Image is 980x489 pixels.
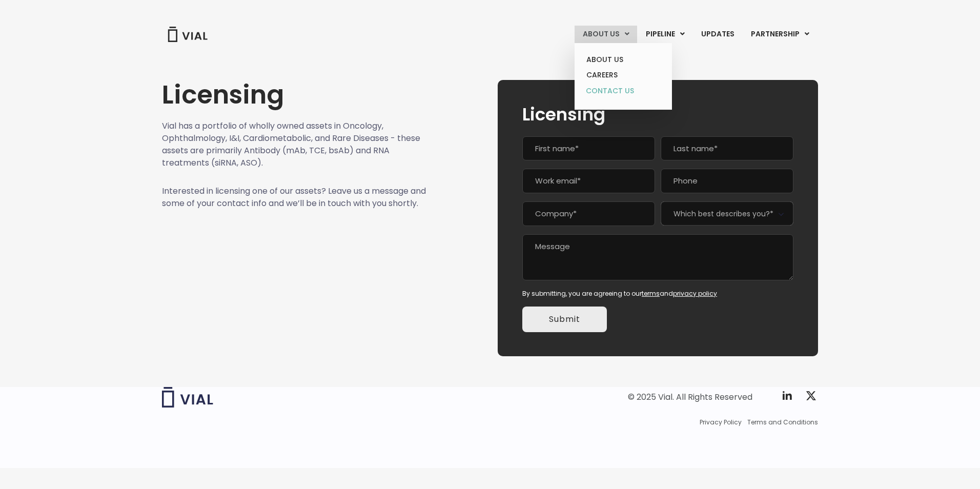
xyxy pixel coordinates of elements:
[673,289,717,298] a: privacy policy
[167,27,208,42] img: Vial Logo
[162,120,426,169] p: Vial has a portfolio of wholly owned assets in Oncology, Ophthalmology, I&I, Cardiometabolic, and...
[743,26,818,43] a: PARTNERSHIPMenu Toggle
[522,136,655,161] input: First name*
[578,52,668,68] a: ABOUT US
[575,26,637,43] a: ABOUT USMenu Toggle
[162,185,426,210] p: Interested in licensing one of our assets? Leave us a message and some of your contact info and w...
[522,307,607,332] input: Submit
[693,26,742,43] a: UPDATES
[661,169,793,193] input: Phone
[700,418,742,427] a: Privacy Policy
[578,67,668,83] a: CAREERS
[522,201,655,226] input: Company*
[522,105,793,124] h2: Licensing
[638,26,692,43] a: PIPELINEMenu Toggle
[578,83,668,99] a: CONTACT US
[661,201,793,226] span: Which best describes you?*
[522,169,655,193] input: Work email*
[162,387,213,407] img: Vial logo wih "Vial" spelled out
[642,289,660,298] a: terms
[522,289,793,298] div: By submitting, you are agreeing to our and
[747,418,818,427] a: Terms and Conditions
[162,80,426,110] h1: Licensing
[661,136,793,161] input: Last name*
[628,392,752,403] div: © 2025 Vial. All Rights Reserved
